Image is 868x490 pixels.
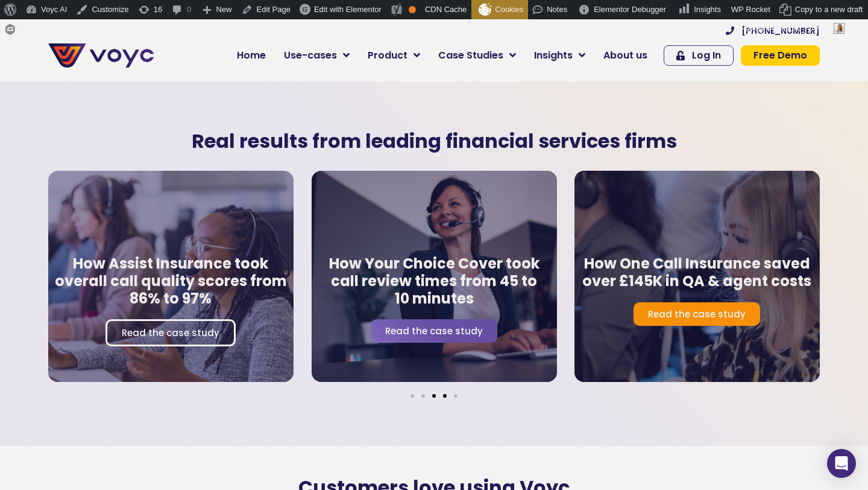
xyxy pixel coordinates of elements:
a: Home [228,43,275,68]
span: Product [368,48,407,63]
span: [PERSON_NAME] [766,24,830,33]
span: Case Studies [438,48,503,63]
span: Insights [534,48,573,63]
span: Go to slide 2 [421,394,425,398]
span: Home [237,48,266,63]
h4: How One Call Insurance saved over £145K in QA & agent costs [580,255,814,290]
div: 4 / 5 [42,165,300,388]
h2: Real results from leading financial services firms [42,130,826,153]
span: Log In [692,51,721,60]
a: Read the case study [371,320,497,343]
span: Edit with Elementor [314,5,382,14]
a: Insights [525,43,594,68]
a: Read the case study [105,320,236,347]
span: Read the case study [122,329,219,338]
a: Use-cases [275,43,359,68]
a: [PHONE_NUMBER] [726,27,820,35]
span: About us [603,48,647,63]
a: Case Studies [429,43,525,68]
a: Howdy, [736,19,849,39]
div: OK [409,6,416,13]
div: Carousel [42,165,826,398]
a: Free Demo [741,45,820,66]
a: Read the case study [634,302,761,326]
span: Use-cases [284,48,337,63]
h4: How Your Choice Cover took call review times from 45 to 10 minutes [324,255,545,307]
h4: How Assist Insurance took overall call quality scores from 86% to 97% [54,255,288,307]
a: Product [359,43,429,68]
div: 5 / 5 [306,165,563,388]
span: Read the case study [649,310,746,319]
span: Forms [20,19,42,39]
img: voyc-full-logo [48,43,154,68]
div: 1 / 5 [568,165,826,388]
span: Go to slide 4 [443,394,447,398]
span: Read the case study [385,327,483,336]
a: Log In [664,45,734,66]
span: Go to slide 3 [432,394,436,398]
span: Go to slide 5 [454,394,458,398]
a: About us [594,43,656,68]
span: Free Demo [753,51,807,60]
span: Insights [694,5,721,14]
span: Go to slide 1 [410,394,414,398]
div: Open Intercom Messenger [827,449,856,478]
